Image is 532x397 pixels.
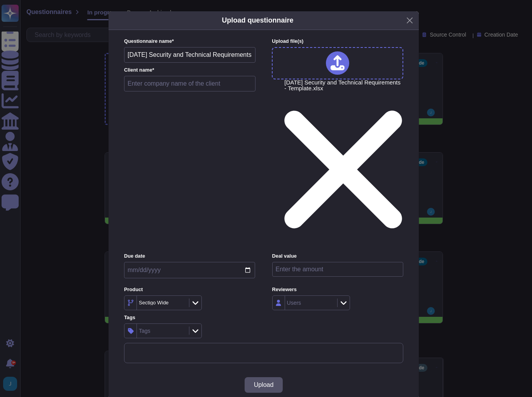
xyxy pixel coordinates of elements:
input: Enter company name of the client [124,76,255,91]
label: Reviewers [272,287,403,292]
h5: Upload questionnaire [222,15,293,26]
label: Tags [124,315,255,320]
span: Upload file (s) [272,38,303,44]
label: Due date [124,254,255,259]
label: Product [124,287,255,292]
span: [DATE] Security and Technical Requirements - Template.xlsx [284,79,402,248]
input: Enter the amount [272,262,403,277]
label: Questionnaire name [124,39,255,44]
div: Users [287,300,301,306]
label: Deal value [272,254,403,259]
div: Sectigo Wide [139,300,169,305]
input: Enter questionnaire name [124,47,255,63]
div: Tags [139,328,150,334]
input: Due date [124,262,255,278]
button: Close [404,14,416,26]
span: Upload [254,382,274,388]
button: Upload [245,377,283,393]
label: Client name [124,68,255,73]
